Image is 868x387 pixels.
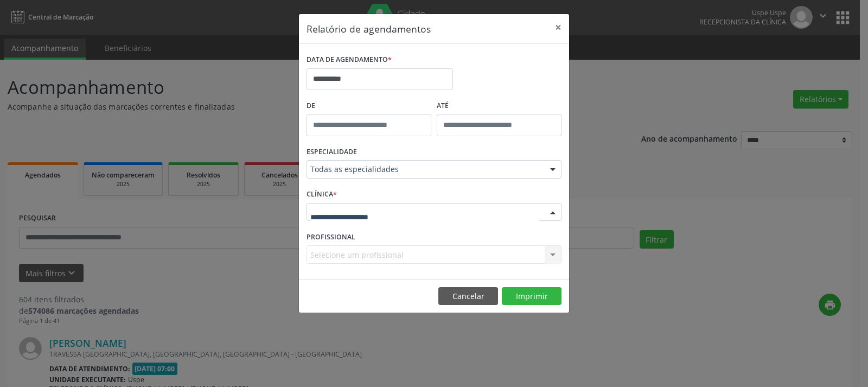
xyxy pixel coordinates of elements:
[438,287,498,306] button: Cancelar
[307,98,431,115] label: De
[502,287,561,306] button: Imprimir
[307,144,357,161] label: ESPECIALIDADE
[547,14,569,41] button: Close
[310,164,539,175] span: Todas as especialidades
[307,22,431,36] h5: Relatório de agendamentos
[307,52,392,68] label: DATA DE AGENDAMENTO
[437,98,561,115] label: ATÉ
[307,186,337,203] label: CLÍNICA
